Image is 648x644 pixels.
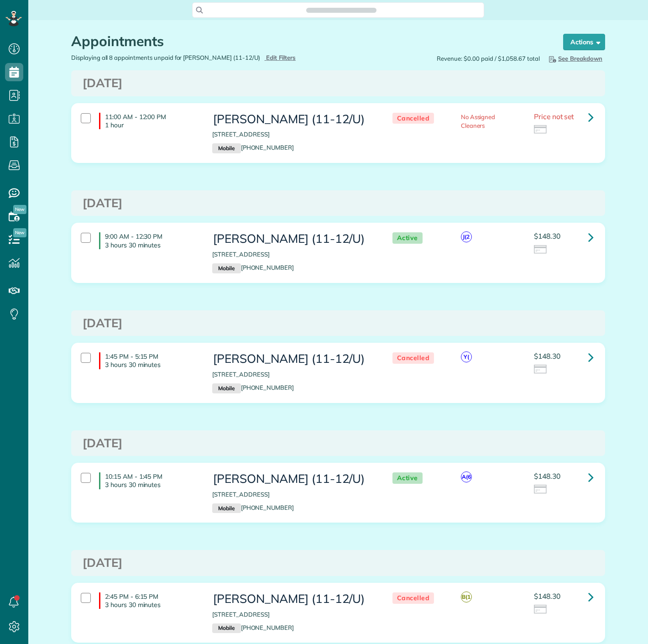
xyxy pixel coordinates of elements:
h3: [DATE] [83,556,594,570]
p: 3 hours 30 minutes [105,601,199,609]
h3: [DATE] [83,197,594,210]
span: A(6 [461,471,472,482]
div: Displaying all 8 appointments unpaid for [PERSON_NAME] (11-12/U) [64,53,338,62]
small: Mobile [212,383,240,393]
h3: [DATE] [83,437,594,450]
h3: [PERSON_NAME] (11-12/U) [212,113,374,126]
small: Mobile [212,263,240,273]
span: Active [392,472,423,484]
span: B(1 [461,592,472,602]
span: Search ZenMaid… [315,5,367,15]
h3: [PERSON_NAME] (11-12/U) [212,592,374,606]
span: J(2 [461,231,472,242]
p: [STREET_ADDRESS] [212,610,374,619]
span: Price not set [534,112,574,121]
small: Mobile [212,143,240,153]
h3: [PERSON_NAME] (11-12/U) [212,352,374,366]
span: $148.30 [534,351,560,361]
span: Active [392,232,423,244]
h4: 11:00 AM - 12:00 PM [99,113,199,129]
img: icon_credit_card_neutral-3d9a980bd25ce6dbb0f2033d7200983694762465c175678fcbc2d8f4bc43548e.png [534,365,548,375]
span: Y( [461,351,472,362]
span: $148.30 [534,471,560,481]
p: [STREET_ADDRESS] [212,250,374,259]
img: icon_credit_card_neutral-3d9a980bd25ce6dbb0f2033d7200983694762465c175678fcbc2d8f4bc43548e.png [534,125,548,135]
a: Mobile[PHONE_NUMBER] [212,624,294,631]
p: 3 hours 30 minutes [105,241,199,249]
span: New [13,205,26,214]
button: See Breakdown [544,53,605,63]
img: icon_credit_card_neutral-3d9a980bd25ce6dbb0f2033d7200983694762465c175678fcbc2d8f4bc43548e.png [534,485,548,495]
span: Edit Filters [266,54,296,61]
span: New [13,228,26,237]
img: icon_credit_card_neutral-3d9a980bd25ce6dbb0f2033d7200983694762465c175678fcbc2d8f4bc43548e.png [534,605,548,615]
button: Actions [563,34,605,50]
span: Cancelled [392,352,434,364]
a: Mobile[PHONE_NUMBER] [212,144,294,151]
h3: [PERSON_NAME] (11-12/U) [212,472,374,486]
p: [STREET_ADDRESS] [212,370,374,379]
h3: [DATE] [83,77,594,90]
p: 3 hours 30 minutes [105,481,199,489]
h4: 9:00 AM - 12:30 PM [99,232,199,249]
span: Cancelled [392,592,434,604]
h4: 10:15 AM - 1:45 PM [99,472,199,489]
span: See Breakdown [547,55,602,62]
a: Mobile[PHONE_NUMBER] [212,264,294,271]
p: [STREET_ADDRESS] [212,130,374,139]
span: $148.30 [534,231,560,241]
span: Revenue: $0.00 paid / $1,058.67 total [437,54,540,63]
a: Mobile[PHONE_NUMBER] [212,504,294,511]
p: 3 hours 30 minutes [105,361,199,369]
h4: 1:45 PM - 5:15 PM [99,352,199,369]
a: Mobile[PHONE_NUMBER] [212,384,294,391]
h3: [PERSON_NAME] (11-12/U) [212,232,374,246]
h1: Appointments [71,34,546,49]
small: Mobile [212,623,240,634]
span: No Assigned Cleaners [461,113,496,129]
span: Cancelled [392,113,434,124]
h4: 2:45 PM - 6:15 PM [99,592,199,609]
img: icon_credit_card_neutral-3d9a980bd25ce6dbb0f2033d7200983694762465c175678fcbc2d8f4bc43548e.png [534,245,548,255]
p: 1 hour [105,121,199,129]
a: Edit Filters [265,54,296,61]
h3: [DATE] [83,317,594,330]
span: $148.30 [534,592,560,601]
p: [STREET_ADDRESS] [212,490,374,499]
small: Mobile [212,503,240,513]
